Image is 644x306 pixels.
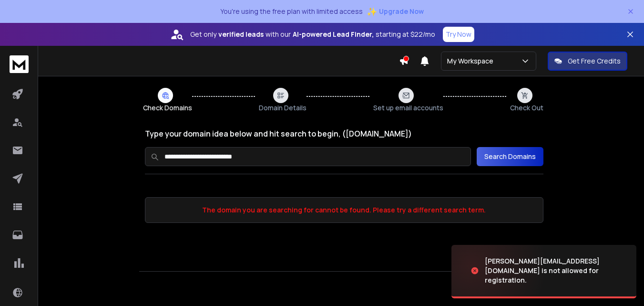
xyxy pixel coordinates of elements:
p: My Workspace [447,56,497,66]
img: image [451,245,547,296]
p: Try Now [446,30,471,39]
strong: AI-powered Lead Finder, [293,30,374,39]
button: Get Free Credits [548,52,627,71]
p: Get only with our starting at $22/mo [190,30,435,39]
span: Upgrade Now [379,7,424,16]
img: logo [10,55,29,73]
button: Try Now [443,27,474,42]
p: You're using the free plan with limited access [220,7,363,16]
span: Domain Details [259,103,307,113]
span: Set up email accounts [373,103,443,113]
span: ✨ [367,5,377,18]
button: Search Domains [477,147,543,166]
strong: verified leads [218,30,264,39]
h2: Type your domain idea below and hit search to begin, ([DOMAIN_NAME]) [145,128,543,139]
button: ✨Upgrade Now [367,2,424,21]
div: [PERSON_NAME][EMAIL_ADDRESS][DOMAIN_NAME] is not allowed for registration. [485,256,625,285]
span: Check Domains [143,103,192,113]
p: The domain you are searching for cannot be found. Please try a different search term. [145,197,543,223]
span: Check Out [510,103,543,113]
p: Get Free Credits [568,56,621,66]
